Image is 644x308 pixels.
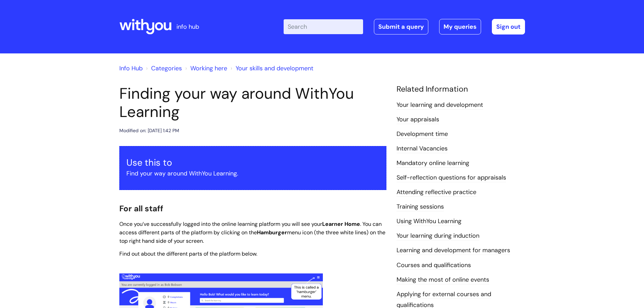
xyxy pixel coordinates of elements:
a: Courses and qualifications [397,261,471,270]
span: For all staff [119,203,163,214]
li: Your skills and development [229,63,313,74]
a: Info Hub [119,64,143,72]
div: Modified on: [DATE] 1:42 PM [119,126,179,135]
h3: Use this to [126,157,379,168]
a: Your learning during induction [397,232,479,240]
a: Training sessions [397,203,444,211]
a: Making the most of online events [397,276,489,284]
p: info hub [176,21,199,32]
a: Development time [397,130,448,139]
p: Find your way around WithYou Learning. [126,168,379,179]
div: | - [284,19,525,34]
strong: Hamburger [257,229,287,236]
span: Find out about the different parts of the platform below. [119,250,257,257]
a: Your skills and development [236,64,313,72]
input: Search [284,19,363,34]
a: Attending reflective practice [397,188,476,197]
h4: Related Information [397,85,525,94]
a: Using WithYou Learning [397,217,461,226]
a: Your learning and development [397,101,483,110]
a: My queries [439,19,481,34]
a: Categories [151,64,182,72]
li: Solution home [144,63,182,74]
a: Self-reflection questions for appraisals [397,173,506,182]
a: Mandatory online learning [397,159,469,168]
a: Internal Vacancies [397,144,448,153]
a: Submit a query [374,19,428,34]
li: Working here [184,63,227,74]
strong: Learner Home [322,220,360,228]
span: Once you’ve successfully logged into the online learning platform you will see your . You can acc... [119,220,385,244]
a: Sign out [492,19,525,34]
a: Your appraisals [397,115,439,124]
h1: Finding your way around WithYou Learning [119,85,386,121]
a: Learning and development for managers [397,246,510,255]
a: Working here [190,64,227,72]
